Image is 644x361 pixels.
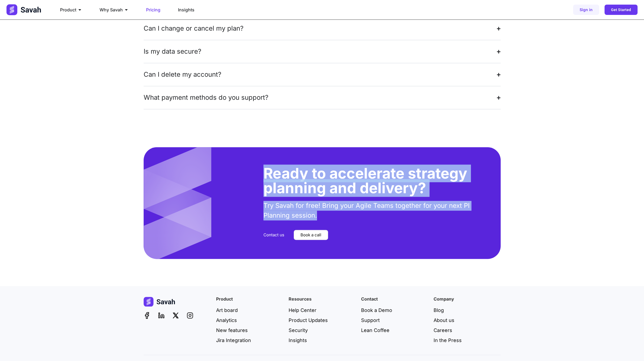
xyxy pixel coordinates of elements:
span: About us [434,317,454,324]
span: Why Savah [100,7,123,13]
h4: Contact [361,297,428,301]
a: Product Updates [289,317,356,324]
a: Book a Demo [361,307,428,314]
a: Get Started [605,5,638,15]
a: Careers [434,327,501,334]
span: Help Center [289,307,316,314]
span: Security [289,327,308,334]
span: Jira Integration [216,337,251,344]
a: Analytics [216,317,283,324]
span: Analytics [216,317,237,324]
span: Insights [289,337,307,344]
span: Sign in [580,8,593,12]
a: In the Press [434,337,501,344]
div: Can I change or cancel my plan? [144,24,243,33]
summary: Can I change or cancel my plan? [144,17,501,40]
a: Support [361,317,428,324]
div: What payment methods do you support? [144,93,268,102]
a: Security [289,327,356,334]
a: Pricing [146,7,160,13]
iframe: Chat Widget [617,335,644,361]
h4: Resources [289,297,356,301]
p: Try Savah for free! Bring your Agile Teams together for your next PI Planning session. [263,201,495,220]
h2: Ready to accelerate strategy planning and delivery? [263,166,495,195]
a: Insights [178,7,194,13]
summary: What payment methods do you support? [144,86,501,109]
div: Is my data secure? [144,47,201,56]
span: Get Started [611,8,631,12]
a: Art board [216,307,283,314]
div: Can I delete my account? [144,70,221,79]
span: In the Press [434,337,462,344]
a: Insights [289,337,356,344]
a: About us [434,317,501,324]
span: Product [60,7,76,13]
summary: Is my data secure? [144,40,501,63]
span: Book a Demo [361,307,392,314]
nav: Menu [56,4,413,15]
a: Jira Integration [216,337,283,344]
a: Contact us [263,233,284,237]
h4: Product [216,297,283,301]
span: Product Updates [289,317,328,324]
summary: Can I delete my account? [144,63,501,86]
span: Book a call [300,233,321,237]
a: Lean Coffee [361,327,428,334]
a: Sign in [573,5,599,15]
a: Help Center [289,307,356,314]
span: Careers [434,327,452,334]
span: Art board [216,307,238,314]
span: Support [361,317,380,324]
a: New features [216,327,283,334]
span: Blog [434,307,444,314]
a: Blog [434,307,501,314]
span: Lean Coffee [361,327,389,334]
div: Menu Toggle [56,4,413,15]
h4: Company [434,297,501,301]
span: New features [216,327,248,334]
a: Book a call [294,230,328,240]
